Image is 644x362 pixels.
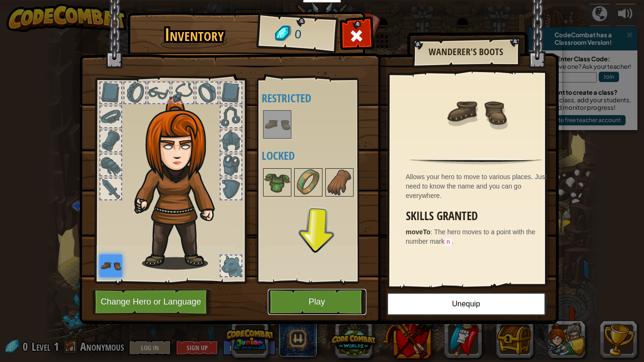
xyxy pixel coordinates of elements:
span: 0 [294,26,302,43]
button: Play [268,289,366,315]
strong: moveTo [406,228,431,236]
div: Allows your hero to move to various places. Just need to know the name and you can go everywhere. [406,172,551,200]
button: Unequip [387,292,546,316]
img: hair_f2.png [130,96,231,270]
img: portrait.png [264,169,290,196]
img: portrait.png [264,111,290,138]
span: The hero moves to a point with the number mark . [406,228,536,245]
img: hr.png [410,158,541,165]
img: portrait.png [295,169,322,196]
h4: Restricted [262,92,380,104]
span: : [430,228,434,236]
img: portrait.png [99,255,122,277]
h3: Skills Granted [406,210,551,222]
h4: Locked [262,149,380,162]
button: Change Hero or Language [92,289,212,315]
h1: Inventory [134,25,255,45]
h2: Wanderer's Boots [421,47,510,57]
code: n [445,238,452,247]
img: portrait.png [446,81,507,142]
img: portrait.png [326,169,353,196]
